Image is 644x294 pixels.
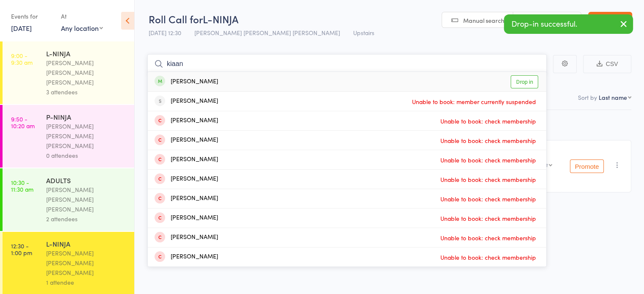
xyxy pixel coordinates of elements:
[438,134,538,147] span: Unable to book: check membership
[410,95,538,108] span: Unable to book: member currently suspended
[155,135,218,145] div: [PERSON_NAME]
[46,176,127,185] div: ADULTS
[46,58,127,87] div: [PERSON_NAME] [PERSON_NAME] [PERSON_NAME]
[155,77,218,87] div: [PERSON_NAME]
[155,116,218,126] div: [PERSON_NAME]
[463,16,504,25] span: Manual search
[588,12,632,29] a: Exit roll call
[147,54,547,74] input: Search by name
[438,192,538,205] span: Unable to book: check membership
[3,168,134,231] a: 10:30 -11:30 amADULTS[PERSON_NAME] [PERSON_NAME] [PERSON_NAME]2 attendees
[11,23,32,33] a: [DATE]
[149,28,181,37] span: [DATE] 12:30
[149,12,203,26] span: Roll Call for
[61,23,103,33] div: Any location
[570,159,604,173] button: Promote
[155,155,218,165] div: [PERSON_NAME]
[46,87,127,97] div: 3 attendees
[155,252,218,262] div: [PERSON_NAME]
[11,115,35,129] time: 9:50 - 10:20 am
[155,194,218,203] div: [PERSON_NAME]
[11,179,33,192] time: 10:30 - 11:30 am
[438,115,538,127] span: Unable to book: check membership
[3,41,134,104] a: 9:00 -9:30 amL-NINJA[PERSON_NAME] [PERSON_NAME] [PERSON_NAME]3 attendees
[61,9,103,23] div: At
[46,112,127,121] div: P-NINJA
[194,28,340,37] span: [PERSON_NAME] [PERSON_NAME] [PERSON_NAME]
[46,49,127,58] div: L-NINJA
[155,96,218,106] div: [PERSON_NAME]
[511,75,538,88] a: Drop in
[599,93,627,102] div: Last name
[11,52,33,66] time: 9:00 - 9:30 am
[46,248,127,278] div: [PERSON_NAME] [PERSON_NAME] [PERSON_NAME]
[504,14,633,34] div: Drop-in successful.
[46,121,127,151] div: [PERSON_NAME] [PERSON_NAME] [PERSON_NAME]
[11,242,32,256] time: 12:30 - 1:00 pm
[203,12,238,26] span: L-NINJA
[519,162,548,168] div: Orange Belt
[11,9,53,23] div: Events for
[46,151,127,160] div: 0 attendees
[438,173,538,186] span: Unable to book: check membership
[46,278,127,287] div: 1 attendee
[438,231,538,244] span: Unable to book: check membership
[46,214,127,224] div: 2 attendees
[438,251,538,264] span: Unable to book: check membership
[438,154,538,166] span: Unable to book: check membership
[3,105,134,168] a: 9:50 -10:20 amP-NINJA[PERSON_NAME] [PERSON_NAME] [PERSON_NAME]0 attendees
[583,55,631,73] button: CSV
[353,28,374,37] span: Upstairs
[578,93,597,102] label: Sort by
[155,174,218,184] div: [PERSON_NAME]
[46,239,127,248] div: L-NINJA
[155,233,218,242] div: [PERSON_NAME]
[46,185,127,214] div: [PERSON_NAME] [PERSON_NAME] [PERSON_NAME]
[155,213,218,223] div: [PERSON_NAME]
[438,212,538,225] span: Unable to book: check membership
